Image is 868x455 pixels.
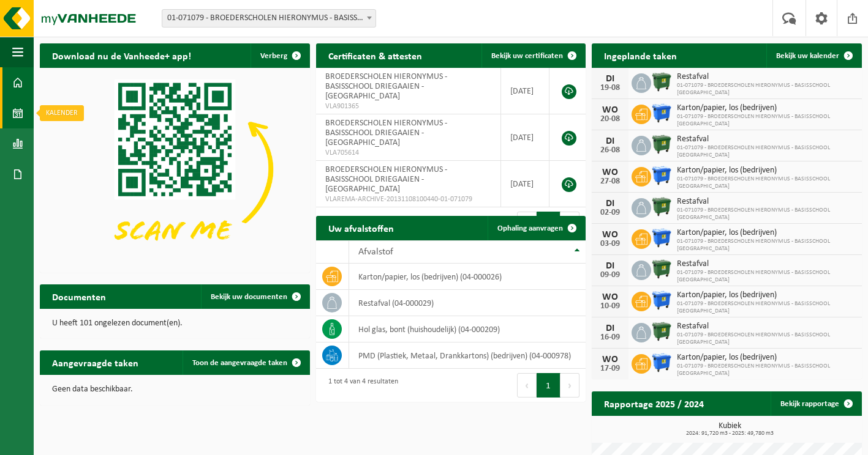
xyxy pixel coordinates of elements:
img: WB-1100-HPE-BE-04 [651,165,672,186]
span: 01-071079 - BROEDERSCHOLEN HIERONYMUS - BASISSCHOOL [GEOGRAPHIC_DATA] [677,113,856,128]
div: 09-09 [598,271,622,279]
img: WB-1100-HPE-GN-04 [651,321,672,342]
div: 03-09 [598,240,622,248]
span: 01-071079 - BROEDERSCHOLEN HIERONYMUS - BASISSCHOOL [GEOGRAPHIC_DATA] [677,144,856,159]
td: hol glas, bont (huishoudelijk) (04-000209) [349,316,586,342]
span: Bekijk uw documenten [211,293,287,301]
span: Restafval [677,135,856,144]
span: Karton/papier, los (bedrijven) [677,228,856,238]
img: WB-1100-HPE-BE-04 [651,103,672,124]
h2: Uw afvalstoffen [316,216,406,240]
img: Download de VHEPlus App [40,68,310,270]
span: 01-071079 - BROEDERSCHOLEN HIERONYMUS - BASISSCHOOL [GEOGRAPHIC_DATA] [677,207,856,221]
span: 01-071079 - BROEDERSCHOLEN HIERONYMUS - BASISSCHOOL [GEOGRAPHIC_DATA] [677,363,856,377]
div: 19-08 [598,84,622,92]
div: 16-09 [598,333,622,342]
span: Ophaling aanvragen [497,224,563,232]
img: WB-1100-HPE-BE-04 [651,352,672,373]
div: 10-09 [598,302,622,311]
a: Toon de aangevraagde taken [183,350,309,375]
span: BROEDERSCHOLEN HIERONYMUS - BASISSCHOOL DRIEGAAIEN - [GEOGRAPHIC_DATA] [325,119,447,147]
div: 02-09 [598,209,622,217]
button: Next [560,373,579,398]
span: Karton/papier, los (bedrijven) [677,103,856,113]
div: DI [598,324,622,333]
span: 01-071079 - BROEDERSCHOLEN HIERONYMUS - BASISSCHOOL DRIEGAAIEN - SINT-NIKLAAS [162,10,376,27]
span: VLA705614 [325,148,491,158]
a: Bekijk rapportage [771,391,861,416]
h2: Certificaten & attesten [316,43,434,67]
span: Bekijk uw kalender [776,52,839,60]
div: WO [598,105,622,115]
span: Restafval [677,322,856,331]
img: WB-1100-HPE-GN-04 [651,134,672,155]
span: 01-071079 - BROEDERSCHOLEN HIERONYMUS - BASISSCHOOL [GEOGRAPHIC_DATA] [677,176,856,190]
span: Karton/papier, los (bedrijven) [677,353,856,363]
div: DI [598,261,622,271]
button: 1 [537,373,560,398]
span: 2024: 91,720 m3 - 2025: 49,780 m3 [598,431,862,437]
span: 01-071079 - BROEDERSCHOLEN HIERONYMUS - BASISSCHOOL [GEOGRAPHIC_DATA] [677,331,856,346]
span: 01-071079 - BROEDERSCHOLEN HIERONYMUS - BASISSCHOOL [GEOGRAPHIC_DATA] [677,82,856,97]
span: Verberg [260,52,287,60]
td: [DATE] [501,68,550,114]
div: 20-08 [598,115,622,124]
td: PMD (Plastiek, Metaal, Drankkartons) (bedrijven) (04-000978) [349,342,586,369]
img: WB-1100-HPE-BE-04 [651,290,672,311]
img: WB-1100-HPE-BE-04 [651,227,672,248]
button: Previous [517,373,537,398]
div: DI [598,199,622,209]
div: WO [598,292,622,302]
div: 17-09 [598,364,622,373]
span: Restafval [677,72,856,82]
h2: Rapportage 2025 / 2024 [592,391,716,415]
span: BROEDERSCHOLEN HIERONYMUS - BASISSCHOOL DRIEGAAIEN - [GEOGRAPHIC_DATA] [325,165,447,194]
div: DI [598,136,622,146]
td: restafval (04-000029) [349,290,586,316]
button: Verberg [251,43,309,68]
p: U heeft 101 ongelezen document(en). [52,319,298,328]
a: Bekijk uw documenten [201,284,309,309]
h3: Kubiek [598,422,862,437]
p: Geen data beschikbaar. [52,385,298,394]
td: [DATE] [501,114,550,161]
div: 27-08 [598,177,622,186]
a: Bekijk uw certificaten [481,43,584,68]
td: [DATE] [501,161,550,207]
div: 1 tot 4 van 4 resultaten [322,372,398,399]
img: WB-1100-HPE-GN-04 [651,259,672,279]
span: Restafval [677,197,856,207]
span: Bekijk uw certificaten [491,52,563,60]
td: karton/papier, los (bedrijven) (04-000026) [349,264,586,290]
span: BROEDERSCHOLEN HIERONYMUS - BASISSCHOOL DRIEGAAIEN - [GEOGRAPHIC_DATA] [325,72,447,101]
div: DI [598,74,622,84]
span: Afvalstof [358,247,393,257]
h2: Documenten [40,284,118,308]
span: Toon de aangevraagde taken [192,359,287,367]
span: 01-071079 - BROEDERSCHOLEN HIERONYMUS - BASISSCHOOL [GEOGRAPHIC_DATA] [677,269,856,284]
span: 01-071079 - BROEDERSCHOLEN HIERONYMUS - BASISSCHOOL [GEOGRAPHIC_DATA] [677,300,856,315]
span: Restafval [677,259,856,269]
div: WO [598,168,622,177]
h2: Ingeplande taken [592,43,689,67]
span: Karton/papier, los (bedrijven) [677,166,856,176]
div: 26-08 [598,146,622,155]
span: VLA901365 [325,102,491,111]
div: WO [598,355,622,364]
span: 01-071079 - BROEDERSCHOLEN HIERONYMUS - BASISSCHOOL [GEOGRAPHIC_DATA] [677,238,856,253]
span: Karton/papier, los (bedrijven) [677,290,856,300]
img: WB-1100-HPE-GN-04 [651,72,672,92]
h2: Download nu de Vanheede+ app! [40,43,203,67]
img: WB-1100-HPE-GN-04 [651,196,672,217]
span: 01-071079 - BROEDERSCHOLEN HIERONYMUS - BASISSCHOOL DRIEGAAIEN - SINT-NIKLAAS [162,9,376,28]
div: WO [598,230,622,240]
h2: Aangevraagde taken [40,350,151,374]
a: Ophaling aanvragen [488,216,584,240]
span: VLAREMA-ARCHIVE-20131108100440-01-071079 [325,194,491,204]
a: Bekijk uw kalender [766,43,861,68]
